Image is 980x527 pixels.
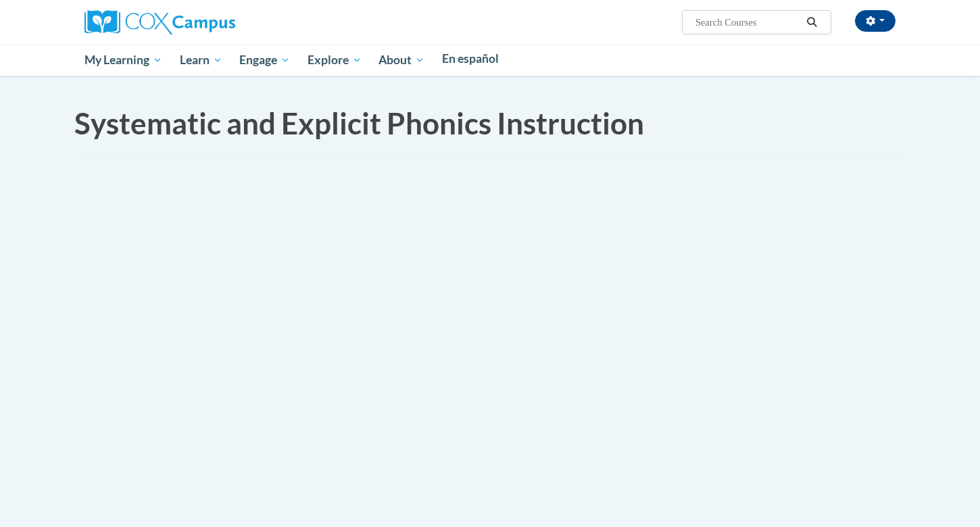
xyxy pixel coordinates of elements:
span: En español [442,51,499,66]
img: Cox Campus [84,10,235,34]
span: Engage [239,52,290,68]
a: Cox Campus [84,16,235,27]
a: Engage [230,45,299,76]
a: Explore [299,45,370,76]
div: Main menu [64,45,916,76]
a: Learn [171,45,231,76]
a: En español [433,45,508,73]
input: Search Courses [694,14,802,30]
span: Systematic and Explicit Phonics Instruction [74,105,644,141]
button: Account Settings [855,10,896,32]
i:  [806,18,818,28]
a: My Learning [76,45,171,76]
span: Explore [308,52,362,68]
button: Search [802,14,823,30]
span: My Learning [84,52,162,68]
span: Learn [180,52,222,68]
a: About [370,45,434,76]
span: About [378,52,424,68]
